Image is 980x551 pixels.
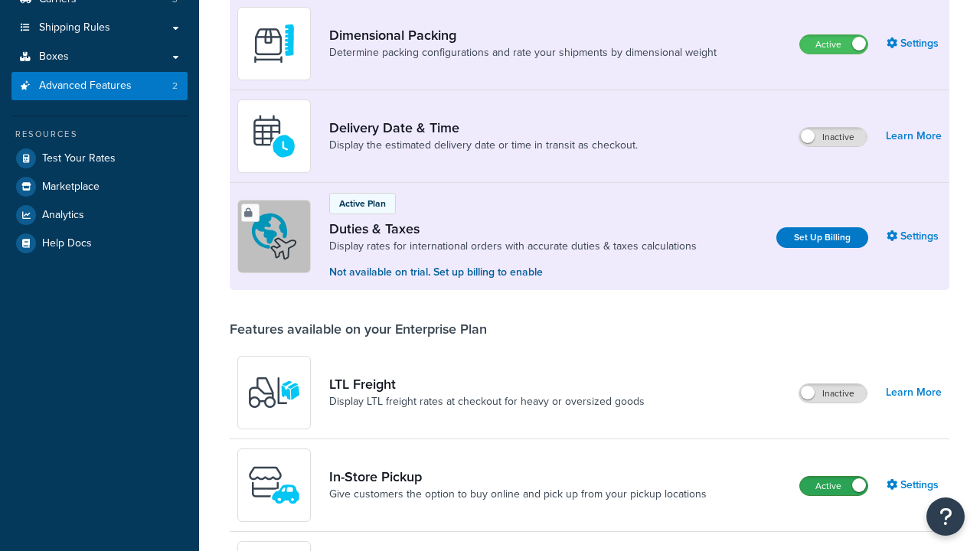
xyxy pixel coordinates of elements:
[42,209,84,222] span: Analytics
[42,237,92,250] span: Help Docs
[11,128,188,141] div: Resources
[42,181,100,194] span: Marketplace
[329,138,638,153] a: Display the estimated delivery date or time in transit as checkout.
[247,109,301,163] img: gfkeb5ejjkALwAAAABJRU5ErkJggg==
[886,382,942,403] a: Learn More
[886,126,942,147] a: Learn More
[329,239,697,254] a: Display rates for international orders with accurate duties & taxes calculations
[799,384,867,403] label: Inactive
[11,173,188,201] a: Marketplace
[329,376,645,393] a: LTL Freight
[39,80,132,93] span: Advanced Features
[800,35,867,54] label: Active
[329,220,697,237] a: Duties & Taxes
[887,474,942,496] a: Settings
[926,497,965,536] button: Open Resource Center
[11,201,188,229] a: Analytics
[247,17,301,70] img: DTVBYsAAAAAASUVORK5CYII=
[329,27,717,44] a: Dimensional Packing
[776,227,868,248] a: Set Up Billing
[11,14,188,42] a: Shipping Rules
[329,487,707,502] a: Give customers the option to buy online and pick up from your pickup locations
[11,72,188,100] a: Advanced Features2
[329,394,645,409] a: Display LTL freight rates at checkout for heavy or oversized goods
[247,458,301,512] img: wfgcfpwTIucLEAAAAASUVORK5CYII=
[887,33,942,54] a: Settings
[39,51,69,64] span: Boxes
[247,366,301,419] img: y79ZsPf0fXUFUhFXDzUgf+ktZg5F2+ohG75+v3d2s1D9TjoU8PiyCIluIjV41seZevKCRuEjTPPOKHJsQcmKCXGdfprl3L4q7...
[11,230,188,257] a: Help Docs
[230,321,487,337] div: Features available on your Enterprise Plan
[42,152,116,165] span: Test Your Rates
[11,72,188,100] li: Advanced Features
[887,226,942,247] a: Settings
[799,128,867,146] label: Inactive
[11,43,188,71] a: Boxes
[329,468,707,485] a: In-Store Pickup
[11,145,188,172] a: Test Your Rates
[172,80,178,93] span: 2
[339,197,386,210] p: Active Plan
[329,45,717,60] a: Determine packing configurations and rate your shipments by dimensional weight
[800,477,867,495] label: Active
[329,264,697,281] p: Not available on trial. Set up billing to enable
[39,21,110,34] span: Shipping Rules
[329,119,638,136] a: Delivery Date & Time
